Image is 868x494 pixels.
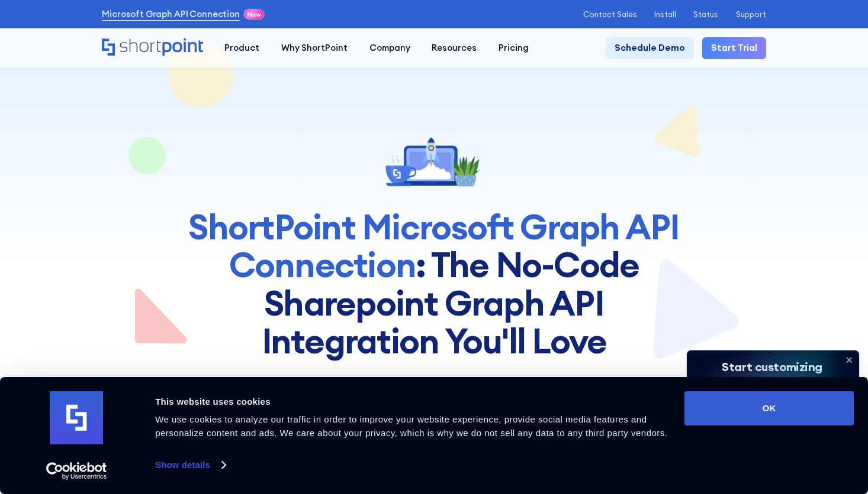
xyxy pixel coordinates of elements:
[684,391,854,425] button: OK
[702,37,766,59] a: Start Trial
[155,395,671,409] div: This website uses cookies
[271,37,359,59] a: Why ShortPoint
[693,10,718,19] a: Status
[655,357,868,494] iframe: Chat Widget
[155,414,667,438] span: We use cookies to analyze our traffic in order to improve your website experience, provide social...
[421,37,488,59] a: Resources
[173,208,695,360] h1: : The No-Code Sharepoint Graph API Integration You'll Love
[432,41,477,54] div: Resources
[50,391,103,444] img: logo
[358,37,421,59] a: Company
[188,204,679,287] span: ShortPoint Microsoft Graph API Connection
[499,41,529,54] div: Pricing
[102,38,202,57] a: Home
[224,41,259,54] div: Product
[736,10,766,19] a: Support
[155,456,225,474] a: Show details
[583,10,637,19] a: Contact Sales
[25,462,128,480] a: Usercentrics Cookiebot - opens in a new window
[654,10,676,19] a: Install
[369,41,410,54] div: Company
[281,41,348,54] div: Why ShortPoint
[606,37,693,59] a: Schedule Demo
[102,8,240,21] a: Microsoft Graph API Connection
[214,37,271,59] a: Product
[487,37,539,59] a: Pricing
